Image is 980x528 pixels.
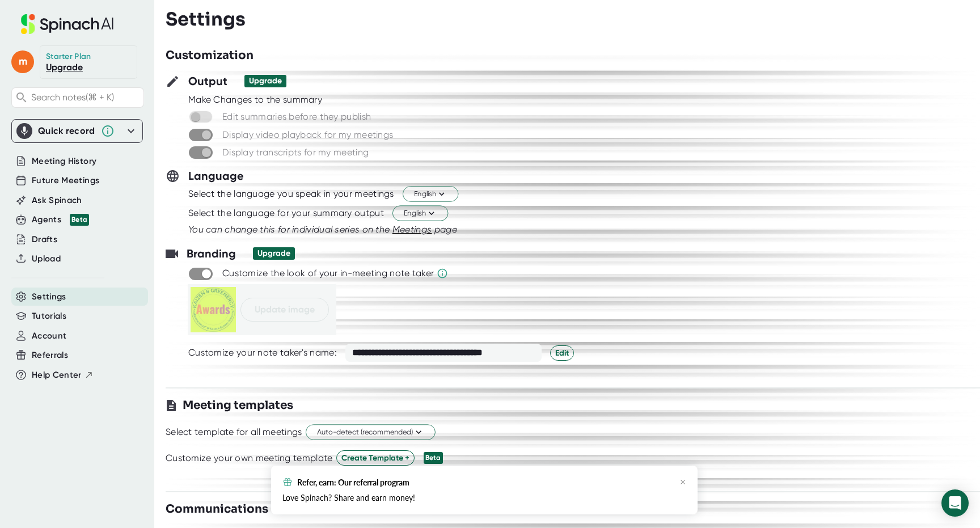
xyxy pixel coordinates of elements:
div: Agents [32,213,89,226]
div: Upgrade [249,76,282,86]
div: Open Intercom Messenger [941,489,969,517]
h3: Meeting templates [183,397,293,414]
div: Quick record [16,120,138,142]
button: Edit [550,345,574,361]
button: Drafts [32,233,57,246]
h3: Output [188,73,227,90]
div: Customize your note taker's name: [188,347,337,358]
div: Display video playback for my meetings [222,129,393,141]
div: Edit summaries before they publish [222,111,371,123]
button: Settings [32,290,66,303]
span: Update image [255,303,315,316]
div: Display transcripts for my meeting [222,147,369,158]
i: You can change this for individual series on the page [188,224,457,235]
span: Create Template + [341,452,409,464]
div: Beta [424,452,443,464]
div: Quick record [38,125,95,137]
div: Make Changes to the summary [188,94,980,105]
button: Agents Beta [32,213,89,226]
span: Help Center [32,369,82,382]
button: Account [32,330,66,343]
button: English [392,206,448,221]
h3: Settings [166,9,246,30]
div: Select the language for your summary output [188,208,384,219]
button: Referrals [32,349,68,362]
span: Search notes (⌘ + K) [31,92,114,103]
span: English [414,189,447,200]
div: Customize the look of your in-meeting note taker [222,268,434,279]
div: Select template for all meetings [166,426,302,438]
h3: Branding [187,245,236,262]
button: English [403,187,458,202]
img: picture [191,287,236,332]
button: Create Template + [336,450,415,466]
span: m [11,50,34,73]
button: Tutorials [32,310,66,323]
button: Meetings [392,223,432,236]
button: Update image [240,298,329,322]
h3: Language [188,167,244,184]
div: Beta [70,214,89,226]
button: Future Meetings [32,174,99,187]
div: Select the language you speak in your meetings [188,188,394,200]
button: Upload [32,252,61,265]
button: Meeting History [32,155,96,168]
span: English [404,208,437,219]
button: Auto-detect (recommended) [306,425,436,440]
a: Upgrade [46,62,83,73]
span: Auto-detect (recommended) [317,427,424,438]
h3: Customization [166,47,254,64]
div: Upgrade [257,248,290,259]
span: Edit [555,347,569,359]
button: Ask Spinach [32,194,82,207]
button: Help Center [32,369,94,382]
h3: Communications [166,501,268,518]
div: Customize your own meeting template [166,453,333,464]
span: Meetings [392,224,432,235]
div: Starter Plan [46,52,91,62]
